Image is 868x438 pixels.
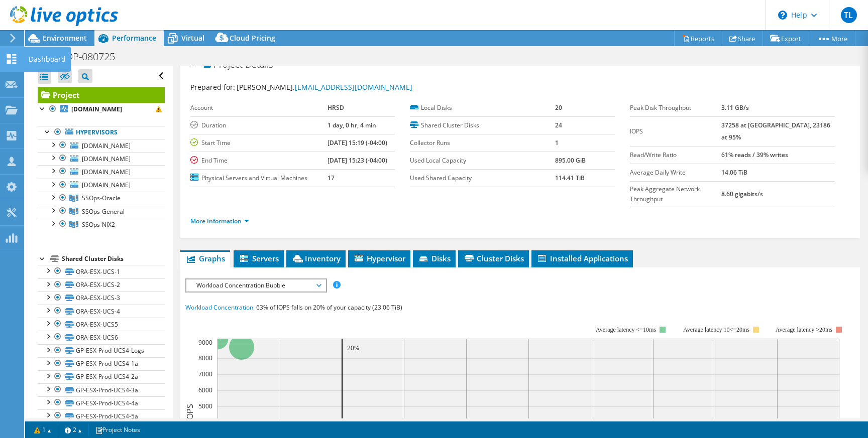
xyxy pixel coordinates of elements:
[190,82,235,92] label: Prepared for:
[630,150,721,160] label: Read/Write Ratio
[203,60,243,70] span: Project
[38,165,165,178] a: [DOMAIN_NAME]
[809,31,855,46] a: More
[38,265,165,278] a: ORA-ESX-UCS-1
[27,423,58,436] a: 1
[190,173,328,183] label: Physical Servers and Virtual Machines
[88,423,147,436] a: Project Notes
[184,403,195,421] text: IOPS
[82,207,125,216] span: SSOps-General
[763,31,809,46] a: Export
[38,179,165,192] a: [DOMAIN_NAME]
[38,87,165,103] a: Project
[245,58,273,70] span: Details
[683,326,749,333] tspan: Average latency 10<=20ms
[555,103,562,112] b: 20
[190,217,249,225] a: More Information
[185,303,255,312] span: Workload Concentration:
[24,47,71,72] div: Dashboard
[198,354,212,362] text: 8000
[38,318,165,331] a: ORA-ESX-UCS5
[38,126,165,139] a: Hypervisors
[33,51,131,62] h1: HRSD OP-080725
[190,156,328,166] label: End Time
[198,386,212,394] text: 6000
[841,7,857,23] span: TL
[38,291,165,305] a: ORA-ESX-UCS-3
[191,279,320,291] span: Workload Concentration Bubble
[721,151,788,159] b: 61% reads / 39% writes
[38,344,165,357] a: GP-ESX-Prod-UCS4-Logs
[198,402,212,410] text: 5000
[38,409,165,422] a: GP-ESX-Prod-UCS4-5a
[43,33,87,43] span: Environment
[230,33,275,43] span: Cloud Pricing
[555,174,585,182] b: 114.41 TiB
[410,138,555,148] label: Collector Runs
[418,253,451,263] span: Disks
[721,190,763,198] b: 8.60 gigabits/s
[295,82,412,92] a: [EMAIL_ADDRESS][DOMAIN_NAME]
[38,139,165,152] a: [DOMAIN_NAME]
[328,103,344,112] b: HRSD
[721,103,749,112] b: 3.11 GB/s
[721,121,830,141] b: 37258 at [GEOGRAPHIC_DATA], 23186 at 95%
[630,103,721,113] label: Peak Disk Throughput
[536,253,628,263] span: Installed Applications
[328,174,335,182] b: 17
[674,31,722,46] a: Reports
[38,205,165,218] a: SSOps-General
[82,141,131,150] span: [DOMAIN_NAME]
[190,120,328,130] label: Duration
[58,423,89,436] a: 2
[630,126,721,136] label: IOPS
[38,370,165,383] a: GP-ESX-Prod-UCS4-2a
[328,121,376,129] b: 1 day, 0 hr, 4 min
[721,168,747,177] b: 14.06 TiB
[38,357,165,370] a: GP-ESX-Prod-UCS4-1a
[190,138,328,148] label: Start Time
[82,168,131,176] span: [DOMAIN_NAME]
[463,253,524,263] span: Cluster Disks
[38,331,165,344] a: ORA-ESX-UCS6
[38,103,165,116] a: [DOMAIN_NAME]
[38,278,165,291] a: ORA-ESX-UCS-2
[112,33,156,43] span: Performance
[291,253,341,263] span: Inventory
[410,156,555,166] label: Used Local Capacity
[630,168,721,178] label: Average Daily Write
[198,370,212,378] text: 7000
[237,82,412,92] span: [PERSON_NAME],
[82,194,121,202] span: SSOps-Oracle
[71,105,122,113] b: [DOMAIN_NAME]
[239,253,279,263] span: Servers
[190,103,328,113] label: Account
[353,253,405,263] span: Hypervisor
[722,31,763,46] a: Share
[82,155,131,163] span: [DOMAIN_NAME]
[410,173,555,183] label: Used Shared Capacity
[38,396,165,409] a: GP-ESX-Prod-UCS4-4a
[38,305,165,318] a: ORA-ESX-UCS-4
[185,253,225,263] span: Graphs
[38,192,165,205] a: SSOps-Oracle
[555,156,586,165] b: 895.00 GiB
[82,181,131,189] span: [DOMAIN_NAME]
[181,33,204,43] span: Virtual
[198,418,212,426] text: 4000
[328,138,387,147] b: [DATE] 15:19 (-04:00)
[778,11,787,20] svg: \n
[38,383,165,396] a: GP-ESX-Prod-UCS4-3a
[328,156,387,165] b: [DATE] 15:23 (-04:00)
[775,326,832,333] text: Average latency >20ms
[256,303,402,312] span: 63% of IOPS falls on 20% of your capacity (23.06 TiB)
[555,138,559,147] b: 1
[410,103,555,113] label: Local Disks
[82,220,115,229] span: SSOps-NIX2
[555,121,562,129] b: 24
[38,218,165,231] a: SSOps-NIX2
[347,344,359,352] text: 20%
[198,338,212,347] text: 9000
[630,184,721,204] label: Peak Aggregate Network Throughput
[596,326,656,333] tspan: Average latency <=10ms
